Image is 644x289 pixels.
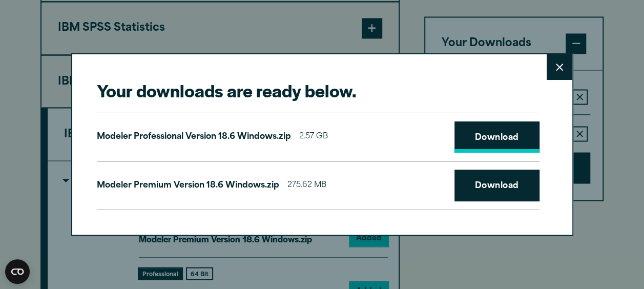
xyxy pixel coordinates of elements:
[454,121,539,153] a: Download
[454,170,539,201] a: Download
[97,178,279,193] p: Modeler Premium Version 18.6 Windows.zip
[299,130,328,144] span: 2.57 GB
[97,130,291,144] p: Modeler Professional Version 18.6 Windows.zip
[5,259,30,284] button: Open CMP widget
[287,178,326,193] span: 275.62 MB
[97,79,539,102] h2: Your downloads are ready below.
